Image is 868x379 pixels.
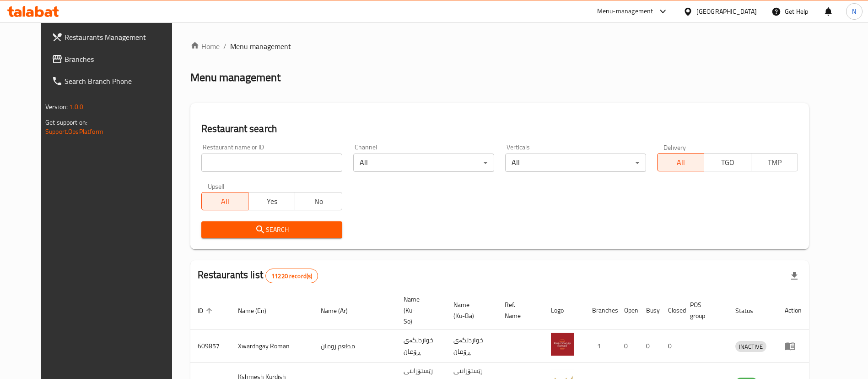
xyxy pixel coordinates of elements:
[396,330,446,363] td: خواردنگەی ڕۆمان
[190,41,220,52] a: Home
[230,41,291,52] span: Menu management
[190,70,280,85] h2: Menu management
[198,268,318,283] h2: Restaurants list
[661,291,683,330] th: Closed
[198,305,215,316] span: ID
[639,291,661,330] th: Busy
[65,76,178,87] span: Search Branch Phone
[755,156,794,169] span: TMP
[639,330,661,363] td: 0
[505,299,533,321] span: Ref. Name
[65,54,178,65] span: Branches
[295,192,342,210] button: No
[45,126,103,137] a: Support.OpsPlatform
[190,330,231,363] td: 609857
[617,291,639,330] th: Open
[446,330,497,363] td: خواردنگەی ڕۆمان
[735,341,766,352] span: INACTIVE
[617,330,639,363] td: 0
[299,195,338,208] span: No
[44,26,186,48] a: Restaurants Management
[321,305,360,316] span: Name (Ar)
[313,330,396,363] td: مطعم رومان
[223,41,226,52] li: /
[266,272,318,280] span: 11220 record(s)
[704,153,751,171] button: TGO
[783,265,805,287] div: Export file
[505,154,646,172] div: All
[551,333,574,356] img: Xwardngay Roman
[201,122,798,136] h2: Restaurant search
[597,6,653,17] div: Menu-management
[690,299,717,321] span: POS group
[453,299,486,321] span: Name (Ku-Ba)
[69,101,83,113] span: 1.0.0
[544,291,585,330] th: Logo
[696,6,757,16] div: [GEOGRAPHIC_DATA]
[661,330,683,363] td: 0
[208,183,225,189] label: Upsell
[201,154,342,172] input: Search for restaurant name or ID..
[353,154,494,172] div: All
[238,305,278,316] span: Name (En)
[201,221,342,238] button: Search
[65,32,178,43] span: Restaurants Management
[708,156,747,169] span: TGO
[777,291,809,330] th: Action
[190,41,809,52] nav: breadcrumb
[404,294,435,327] span: Name (Ku-So)
[231,330,313,363] td: Xwardngay Roman
[657,153,704,171] button: All
[248,192,295,210] button: Yes
[661,156,701,169] span: All
[663,144,686,150] label: Delivery
[585,330,617,363] td: 1
[785,341,802,352] div: Menu
[585,291,617,330] th: Branches
[209,224,335,236] span: Search
[205,195,245,208] span: All
[265,269,318,283] div: Total records count
[852,6,856,16] span: N
[735,305,765,316] span: Status
[45,116,87,128] span: Get support on:
[201,192,248,210] button: All
[44,48,186,70] a: Branches
[751,153,798,171] button: TMP
[44,70,186,92] a: Search Branch Phone
[45,101,68,113] span: Version:
[252,195,291,208] span: Yes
